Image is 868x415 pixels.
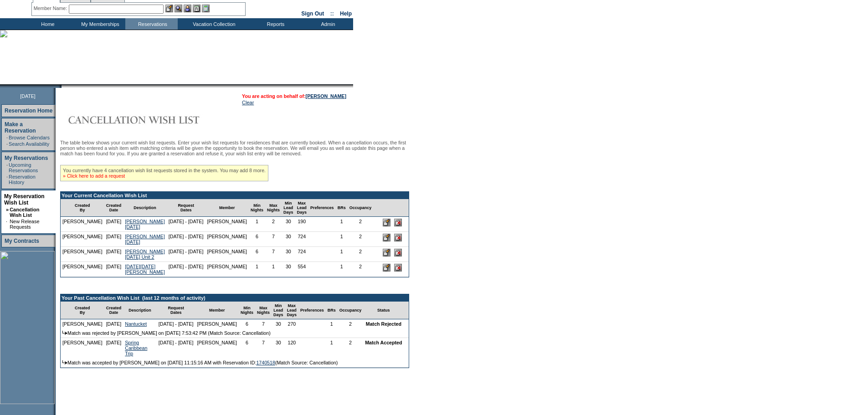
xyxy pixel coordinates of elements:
[348,262,374,277] td: 2
[61,328,409,338] td: Match was rejected by [PERSON_NAME] on [DATE] 7:53:42 PM (Match Source: Cancellation)
[394,249,402,256] input: Delete this Request
[265,199,282,217] td: Max Nights
[61,302,104,319] td: Created By
[282,232,295,247] td: 30
[6,135,8,140] td: ·
[6,174,8,185] td: ·
[104,247,123,262] td: [DATE]
[157,302,195,319] td: Request Dates
[6,219,9,230] td: ·
[125,264,165,275] a: [DATE][DATE] [PERSON_NAME]
[282,217,295,232] td: 30
[383,219,390,226] input: Edit this Request
[336,232,348,247] td: 1
[326,338,338,358] td: 1
[61,358,409,368] td: Match was accepted by [PERSON_NAME] on [DATE] 11:15:16 AM with Reservation ID: (Match Source: Can...
[123,199,167,217] td: Description
[295,247,309,262] td: 724
[60,140,409,379] div: The table below shows your current wish list requests. Enter your wish list requests for residenc...
[394,234,402,241] input: Delete this Request
[167,199,205,217] td: Request Dates
[306,93,346,99] a: [PERSON_NAME]
[301,18,353,30] td: Admin
[242,93,346,99] span: You are acting on behalf of:
[63,173,125,179] a: » Click here to add a request
[326,319,338,328] td: 1
[60,111,242,129] img: Cancellation Wish List
[10,219,39,230] a: New Release Requests
[336,262,348,277] td: 1
[205,232,249,247] td: [PERSON_NAME]
[348,217,374,232] td: 2
[308,199,336,217] td: Preferences
[282,247,295,262] td: 30
[61,199,104,217] td: Created By
[249,217,265,232] td: 1
[285,338,299,358] td: 120
[169,264,204,269] nobr: [DATE] - [DATE]
[125,18,178,30] td: Reservations
[62,84,62,88] img: blank.gif
[256,360,275,365] a: 1740518
[5,121,36,134] a: Make a Reservation
[295,199,309,217] td: Max Lead Days
[205,262,249,277] td: [PERSON_NAME]
[5,108,52,114] a: Reservation Home
[104,338,123,358] td: [DATE]
[61,319,104,328] td: [PERSON_NAME]
[104,262,123,277] td: [DATE]
[394,219,402,226] input: Delete this Request
[242,100,254,105] a: Clear
[104,232,123,247] td: [DATE]
[255,319,272,328] td: 7
[104,217,123,232] td: [DATE]
[62,360,67,364] img: arrow.gif
[9,135,50,140] a: Browse Calendars
[338,338,364,358] td: 2
[178,18,248,30] td: Vacation Collection
[20,93,36,99] span: [DATE]
[169,249,204,254] nobr: [DATE] - [DATE]
[265,262,282,277] td: 1
[58,84,62,88] img: promoShadowLeftCorner.gif
[248,18,301,30] td: Reports
[336,247,348,262] td: 1
[195,338,239,358] td: [PERSON_NAME]
[340,10,352,17] a: Help
[10,207,39,218] a: Cancellation Wish List
[61,192,409,199] td: Your Current Cancellation Wish List
[239,338,255,358] td: 6
[265,232,282,247] td: 7
[295,262,309,277] td: 554
[169,234,204,239] nobr: [DATE] - [DATE]
[169,219,204,224] nobr: [DATE] - [DATE]
[255,338,272,358] td: 7
[295,232,309,247] td: 724
[239,302,255,319] td: Min Nights
[338,319,364,328] td: 2
[285,302,299,319] td: Max Lead Days
[61,338,104,358] td: [PERSON_NAME]
[193,5,200,12] img: Reservations
[336,217,348,232] td: 1
[9,174,36,185] a: Reservation History
[383,249,390,256] input: Edit this Request
[61,294,409,302] td: Your Past Cancellation Wish List (last 12 months of activity)
[61,217,104,232] td: [PERSON_NAME]
[104,199,123,217] td: Created Date
[6,207,9,212] b: »
[255,302,272,319] td: Max Nights
[282,199,295,217] td: Min Lead Days
[9,162,38,173] a: Upcoming Reservations
[298,302,326,319] td: Preferences
[61,247,104,262] td: [PERSON_NAME]
[9,141,49,147] a: Search Availability
[6,141,8,147] td: ·
[123,302,157,319] td: Description
[205,217,249,232] td: [PERSON_NAME]
[205,247,249,262] td: [PERSON_NAME]
[21,18,73,30] td: Home
[249,262,265,277] td: 1
[184,5,191,12] img: Impersonate
[125,340,147,356] a: Spring Caribbean Trip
